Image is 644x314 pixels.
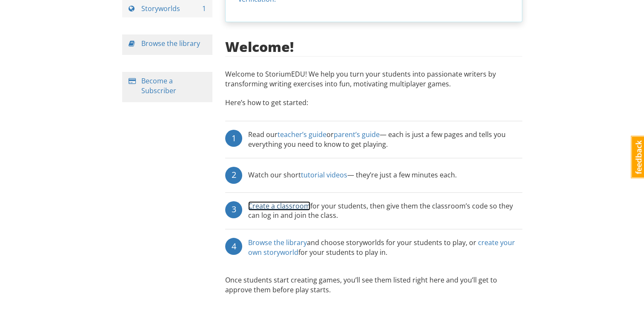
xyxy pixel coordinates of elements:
a: Browse the library [248,238,307,247]
a: Browse the library [141,39,200,48]
a: Become a Subscriber [141,76,176,95]
div: 3 [225,201,242,218]
div: 1 [225,130,242,147]
div: Read our or — each is just a few pages and tells you everything you need to know to get playing. [248,130,522,149]
a: Create a classroom [248,201,310,211]
a: teacher’s guide [278,130,326,139]
h2: Welcome! [225,39,294,54]
p: Once students start creating games, you’ll see them listed right here and you’ll get to approve t... [225,275,522,295]
a: create your own storyworld [248,238,515,257]
div: Watch our short — they’re just a few minutes each. [248,167,457,184]
a: tutorial videos [301,170,347,180]
a: parent’s guide [334,130,380,139]
div: 2 [225,167,242,184]
p: Welcome to StoriumEDU! We help you turn your students into passionate writers by transforming wri... [225,69,522,93]
div: and choose storyworlds for your students to play, or for your students to play in. [248,238,522,257]
div: for your students, then give them the classroom’s code so they can log in and join the class. [248,201,522,221]
div: 4 [225,238,242,255]
p: Here’s how to get started: [225,98,522,116]
span: 1 [202,4,206,14]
